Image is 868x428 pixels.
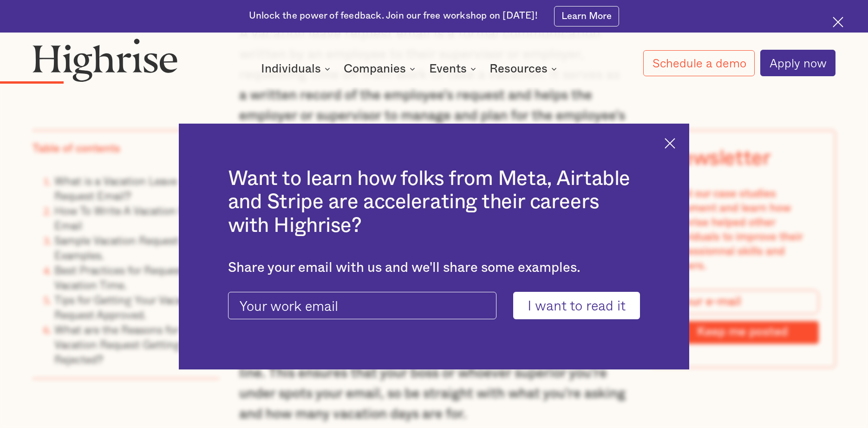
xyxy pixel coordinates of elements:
img: Cross icon [665,138,675,149]
div: Individuals [261,63,321,74]
div: Companies [344,63,406,74]
div: Unlock the power of feedback. Join our free workshop on [DATE]! [249,10,538,23]
input: I want to read it [513,292,640,319]
div: Events [429,63,479,74]
div: Companies [344,63,418,74]
a: Learn More [554,6,619,26]
img: Highrise logo [33,38,177,82]
img: Cross icon [833,17,843,27]
h2: Want to learn how folks from Meta, Airtable and Stripe are accelerating their careers with Highrise? [228,167,640,238]
input: Your work email [228,292,496,319]
form: current-ascender-blog-article-modal-form [228,292,640,319]
a: Schedule a demo [643,50,755,76]
div: Resources [489,63,560,74]
div: Individuals [261,63,333,74]
div: Events [429,63,467,74]
a: Apply now [760,50,835,76]
div: Share your email with us and we'll share some examples. [228,260,640,276]
div: Resources [489,63,548,74]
